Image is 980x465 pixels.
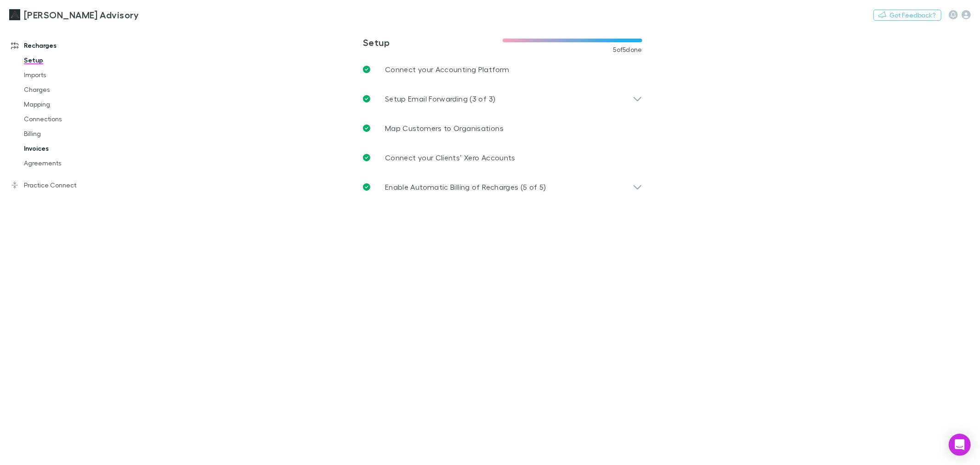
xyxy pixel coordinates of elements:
p: Map Customers to Organisations [385,123,504,134]
a: Imports [15,68,127,82]
a: Connect your Clients’ Xero Accounts [356,143,650,172]
h3: Setup [363,37,503,48]
div: Setup Email Forwarding (3 of 3) [356,84,650,113]
a: Practice Connect [2,178,127,193]
a: Invoices [15,141,127,156]
a: Charges [15,82,127,97]
p: Connect your Clients’ Xero Accounts [385,152,515,163]
div: Open Intercom Messenger [949,434,971,456]
p: Connect your Accounting Platform [385,64,510,75]
a: Mapping [15,97,127,112]
a: Agreements [15,156,127,170]
a: Billing [15,126,127,141]
p: Setup Email Forwarding (3 of 3) [385,93,495,104]
button: Got Feedback? [873,10,941,21]
a: Setup [15,53,127,68]
img: Liston Newton Advisory's Logo [9,9,20,20]
a: Recharges [2,38,127,53]
a: Connect your Accounting Platform [356,55,650,84]
h3: [PERSON_NAME] Advisory [24,9,139,20]
a: Map Customers to Organisations [356,113,650,143]
a: [PERSON_NAME] Advisory [4,4,144,26]
div: Enable Automatic Billing of Recharges (5 of 5) [356,172,650,202]
p: Enable Automatic Billing of Recharges (5 of 5) [385,181,546,193]
a: Connections [15,112,127,126]
span: 5 of 5 done [613,46,642,53]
